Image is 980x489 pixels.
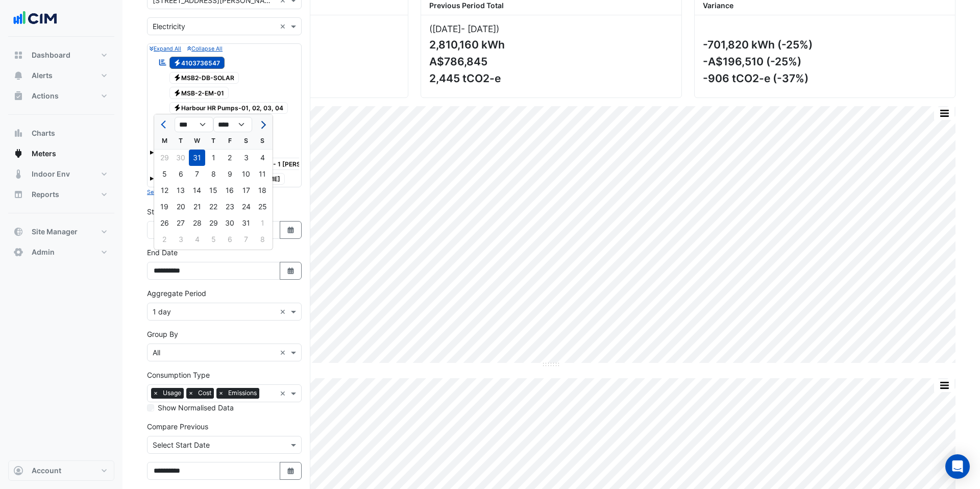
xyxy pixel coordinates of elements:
div: Thursday, August 15, 2024 [205,182,222,199]
app-icon: Reports [13,189,23,200]
div: 23 [222,199,238,215]
div: Friday, August 16, 2024 [222,182,238,199]
div: 19 [156,199,173,215]
div: 7 [238,231,254,248]
button: Account [8,460,114,481]
div: Wednesday, August 14, 2024 [189,182,205,199]
button: Actions [8,86,114,106]
button: Collapse All [187,44,223,53]
span: Emissions [226,388,259,398]
span: Cost [195,388,214,398]
div: Monday, August 5, 2024 [156,166,173,182]
fa-icon: Select Date [286,226,296,234]
div: Sunday, August 18, 2024 [254,182,271,199]
div: 27 [173,215,189,231]
app-icon: Charts [13,128,23,138]
div: -A$196,510 (-25%) [703,55,945,68]
small: Collapse All [187,45,223,52]
button: Dashboard [8,45,114,65]
label: Start Date [147,206,181,217]
div: 31 [189,150,205,166]
div: 2 [222,150,238,166]
div: W [189,133,205,149]
div: Saturday, September 7, 2024 [238,231,254,248]
div: Tuesday, July 30, 2024 [173,150,189,166]
div: 4 [254,150,271,166]
div: 1 [205,150,222,166]
span: Clear [280,388,288,399]
div: 30 [222,215,238,231]
span: × [151,388,160,398]
div: 29 [205,215,222,231]
button: Next month [256,116,268,133]
div: Tuesday, August 20, 2024 [173,199,189,215]
div: 13 [173,182,189,199]
button: Previous month [158,116,170,133]
div: Saturday, August 17, 2024 [238,182,254,199]
fa-icon: Reportable [158,58,167,66]
span: - [DATE] [461,23,496,34]
small: Select Reportable [147,189,193,195]
div: 8 [205,166,222,182]
fa-icon: Electricity [174,89,181,96]
select: Select year [213,117,252,132]
div: 5 [205,231,222,248]
button: Reports [8,184,114,205]
div: S [238,133,254,149]
div: Wednesday, August 7, 2024 [189,166,205,182]
label: Aggregate Period [147,288,206,299]
label: End Date [147,247,178,258]
div: 5 [156,166,173,182]
div: Friday, August 2, 2024 [222,150,238,166]
span: Account [32,466,61,476]
div: Tuesday, August 27, 2024 [173,215,189,231]
small: Expand All [150,45,181,52]
span: MSB2-DB-SOLAR [169,72,239,84]
div: 1 [254,215,271,231]
div: T [173,133,189,149]
div: 3 [238,150,254,166]
div: Monday, July 29, 2024 [156,150,173,166]
div: 2,445 tCO2-e [429,72,671,85]
span: Clear [280,21,288,32]
div: Thursday, August 29, 2024 [205,215,222,231]
div: Wednesday, September 4, 2024 [189,231,205,248]
span: Indoor Env [32,169,70,179]
span: 4103736547 [169,57,225,69]
fa-icon: Electricity [174,74,181,82]
span: Clear [280,347,288,358]
div: 18 [254,182,271,199]
div: Friday, August 30, 2024 [222,215,238,231]
div: Monday, August 19, 2024 [156,199,173,215]
div: Friday, September 6, 2024 [222,231,238,248]
div: Monday, August 26, 2024 [156,215,173,231]
div: -906 tCO2-e (-37%) [703,72,945,85]
div: 24 [238,199,254,215]
div: A$786,845 [429,55,671,68]
button: More Options [934,379,954,392]
div: 22 [205,199,222,215]
div: 30 [173,150,189,166]
img: Company Logo [12,8,58,29]
div: Sunday, August 4, 2024 [254,150,271,166]
div: Wednesday, July 31, 2024 [189,150,205,166]
fa-icon: Electricity [174,104,181,112]
div: 6 [222,231,238,248]
div: Thursday, August 8, 2024 [205,166,222,182]
div: 31 [238,215,254,231]
app-icon: Dashboard [13,50,23,60]
div: 15 [205,182,222,199]
div: 20 [173,199,189,215]
div: M [156,133,173,149]
div: 29 [156,150,173,166]
label: Group By [147,329,178,339]
app-icon: Indoor Env [13,169,23,179]
div: 6 [173,166,189,182]
span: Dashboard [32,50,70,60]
div: 10 [238,166,254,182]
div: Sunday, September 8, 2024 [254,231,271,248]
span: Clear [280,306,288,317]
span: Admin [32,247,55,257]
div: 16 [222,182,238,199]
div: 7 [189,166,205,182]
